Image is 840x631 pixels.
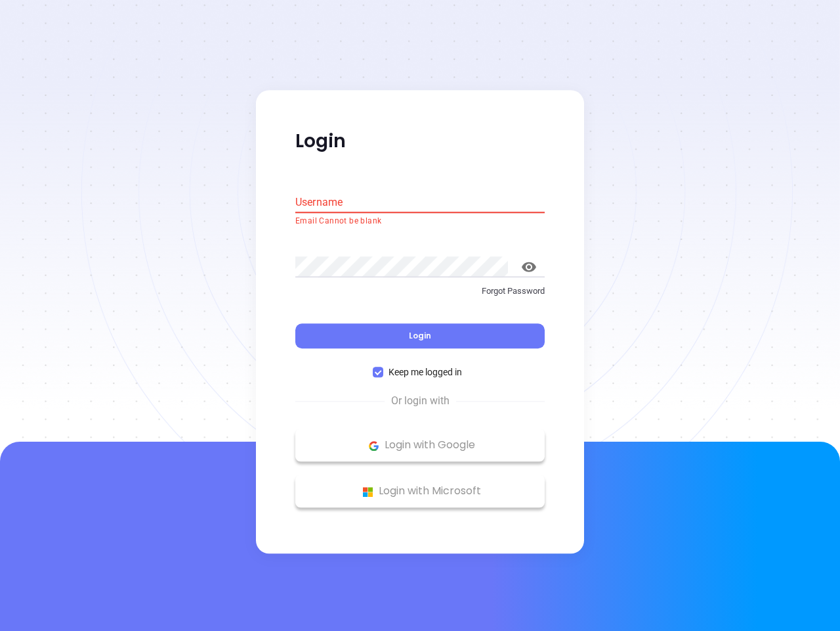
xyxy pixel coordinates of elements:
img: Google Logo [366,438,382,454]
button: toggle password visibility [513,251,545,283]
span: Keep me logged in [383,365,467,380]
button: Login [295,324,545,349]
p: Login with Google [302,436,538,456]
a: Forgot Password [295,285,545,308]
p: Login with Microsoft [302,482,538,502]
span: Login [409,331,431,342]
p: Forgot Password [295,285,545,298]
p: Login [295,129,545,153]
button: Microsoft Logo Login with Microsoft [295,475,545,508]
img: Microsoft Logo [360,484,376,500]
p: Email Cannot be blank [295,215,545,228]
span: Or login with [385,394,456,409]
button: Google Logo Login with Google [295,429,545,462]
